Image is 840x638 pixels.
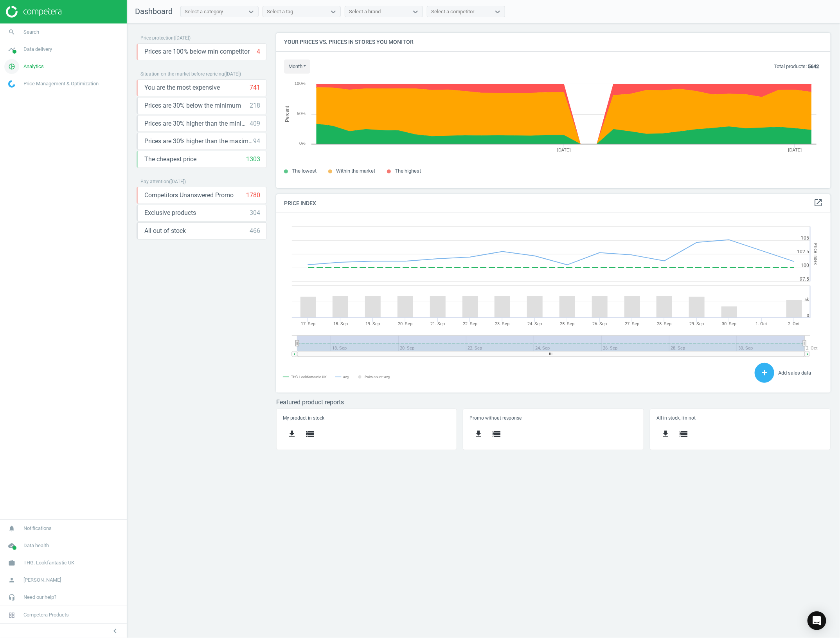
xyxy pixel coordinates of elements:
[23,577,61,584] span: [PERSON_NAME]
[4,42,19,57] i: timeline
[23,611,69,618] span: Competera Products
[140,179,169,184] span: Pay attention
[144,119,250,128] span: Prices are 30% higher than the minimum
[690,321,704,326] tspan: 29. Sep
[679,429,688,439] i: storage
[4,573,19,588] i: person
[110,626,120,636] i: chevron_left
[756,321,768,326] tspan: 1. Oct
[755,363,774,383] button: add
[801,235,809,241] text: 105
[301,425,319,443] button: storage
[343,375,349,379] tspan: avg
[4,555,19,570] i: work
[492,429,502,439] i: storage
[657,425,675,443] button: get_app
[333,321,348,326] tspan: 18. Sep
[474,429,484,439] i: get_app
[657,321,672,326] tspan: 28. Sep
[813,243,818,265] tspan: Price Index
[250,101,260,110] div: 218
[174,35,191,41] span: ( [DATE] )
[470,425,488,443] button: get_app
[292,168,317,174] span: The lowest
[169,179,186,184] span: ( [DATE] )
[813,198,823,208] a: open_in_new
[299,141,306,146] text: 0%
[144,101,241,110] span: Prices are 30% below the minimum
[23,594,56,601] span: Need our help?
[495,321,510,326] tspan: 23. Sep
[144,191,234,200] span: Competitors Unanswered Promo
[250,119,260,128] div: 409
[185,8,223,15] div: Select a category
[23,63,44,70] span: Analytics
[283,425,301,443] button: get_app
[291,375,327,379] tspan: THG. Lookfantastic UK
[760,368,769,377] i: add
[808,63,819,69] b: 5642
[366,321,380,326] tspan: 19. Sep
[297,111,306,116] text: 50%
[800,276,809,282] text: 97.5
[276,398,831,406] h3: Featured product reports
[250,83,260,92] div: 741
[246,155,260,164] div: 1303
[295,81,306,86] text: 100%
[488,425,506,443] button: storage
[23,542,49,549] span: Data health
[250,227,260,235] div: 466
[398,321,412,326] tspan: 20. Sep
[267,8,293,15] div: Select a tag
[625,321,639,326] tspan: 27. Sep
[349,8,381,15] div: Select a brand
[23,525,52,532] span: Notifications
[224,71,241,77] span: ( [DATE] )
[283,415,450,421] h5: My product in stock
[140,71,224,77] span: Situation on the market before repricing
[305,429,315,439] i: storage
[797,249,809,254] text: 102.5
[246,191,260,200] div: 1780
[528,321,542,326] tspan: 24. Sep
[365,375,390,379] tspan: Pairs count: avg
[253,137,260,146] div: 94
[430,321,445,326] tspan: 21. Sep
[257,47,260,56] div: 4
[144,209,196,217] span: Exclusive products
[778,370,811,376] span: Add sales data
[560,321,574,326] tspan: 25. Sep
[144,137,253,146] span: Prices are 30% higher than the maximal
[808,611,826,630] div: Open Intercom Messenger
[788,148,802,152] tspan: [DATE]
[284,59,310,74] button: month
[804,297,809,302] text: 5k
[250,209,260,217] div: 304
[4,538,19,553] i: cloud_done
[23,559,74,566] span: THG. Lookfantastic UK
[788,321,800,326] tspan: 2. Oct
[23,46,52,53] span: Data delivery
[4,590,19,605] i: headset_mic
[140,35,174,41] span: Price protection
[4,59,19,74] i: pie_chart_outlined
[4,25,19,40] i: search
[807,313,809,318] text: 0
[470,415,637,421] h5: Promo without response
[144,155,196,164] span: The cheapest price
[23,29,39,36] span: Search
[657,415,824,421] h5: All in stock, i'm not
[6,6,61,18] img: ajHJNr6hYgQAAAAASUVORK5CYII=
[463,321,477,326] tspan: 22. Sep
[675,425,693,443] button: storage
[135,7,173,16] span: Dashboard
[301,321,315,326] tspan: 17. Sep
[336,168,375,174] span: Within the market
[661,429,670,439] i: get_app
[801,263,809,268] text: 100
[285,106,290,122] tspan: Percent
[557,148,571,152] tspan: [DATE]
[105,626,125,636] button: chevron_left
[144,47,250,56] span: Prices are 100% below min competitor
[431,8,474,15] div: Select a competitor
